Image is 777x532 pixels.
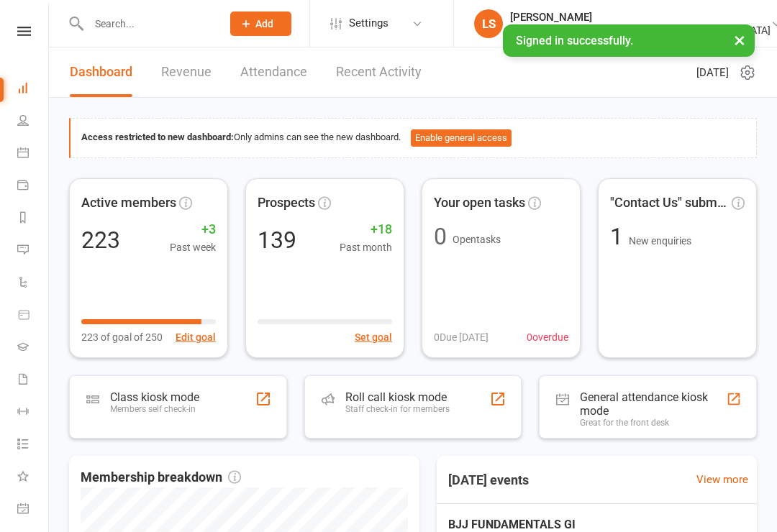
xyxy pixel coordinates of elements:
[434,193,525,214] span: Your open tasks
[17,494,50,526] a: General attendance kiosk mode
[81,193,176,214] span: Active members
[81,129,745,147] div: Only admins can see the new dashboard.
[696,64,729,81] span: [DATE]
[170,239,216,255] span: Past week
[258,229,296,252] div: 139
[580,390,726,418] div: General attendance kiosk mode
[355,329,392,345] button: Set goal
[81,229,120,252] div: 223
[110,404,199,414] div: Members self check-in
[17,106,50,138] a: People
[610,223,629,250] span: 1
[110,390,199,404] div: Class kiosk mode
[17,138,50,170] a: Calendar
[510,11,771,24] div: [PERSON_NAME]
[696,471,748,488] a: View more
[345,390,450,404] div: Roll call kiosk mode
[161,47,212,97] a: Revenue
[340,219,392,240] span: +18
[81,467,241,488] span: Membership breakdown
[17,462,50,494] a: What's New
[84,14,212,34] input: Search...
[516,34,633,47] span: Signed in successfully.
[340,239,392,255] span: Past month
[629,235,691,247] span: New enquiries
[727,24,753,55] button: ×
[255,18,273,29] span: Add
[81,132,234,142] strong: Access restricted to new dashboard:
[240,47,307,97] a: Attendance
[434,225,447,248] div: 0
[610,193,729,214] span: "Contact Us" submissions
[170,219,216,240] span: +3
[510,24,771,37] div: Traditional Brazilian Jiu Jitsu School [GEOGRAPHIC_DATA]
[437,467,540,493] h3: [DATE] events
[580,418,726,428] div: Great for the front desk
[230,12,291,36] button: Add
[453,234,501,245] span: Open tasks
[411,129,512,147] button: Enable general access
[349,7,388,40] span: Settings
[70,47,132,97] a: Dashboard
[81,329,163,345] span: 223 of goal of 250
[17,300,50,332] a: Product Sales
[336,47,422,97] a: Recent Activity
[434,329,489,345] span: 0 Due [DATE]
[474,9,503,38] div: LS
[17,203,50,235] a: Reports
[345,404,450,414] div: Staff check-in for members
[176,329,216,345] button: Edit goal
[258,193,315,214] span: Prospects
[17,170,50,203] a: Payments
[527,329,568,345] span: 0 overdue
[17,73,50,106] a: Dashboard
